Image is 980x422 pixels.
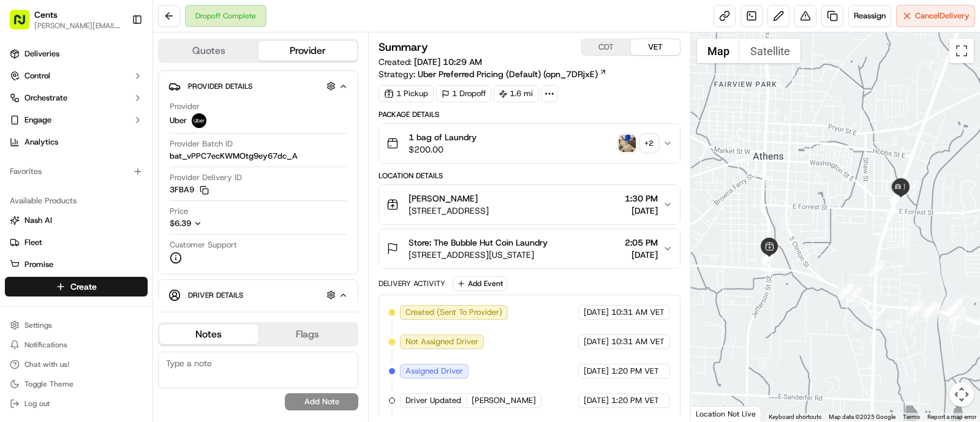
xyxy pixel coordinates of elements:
[34,21,122,31] button: [PERSON_NAME][EMAIL_ADDRESS][DOMAIN_NAME]
[409,236,548,249] span: Store: The Bubble Hut Coin Laundry
[170,151,298,162] span: bat_vPPC7ecKWMOtg9ey67dc_A
[24,237,42,248] span: Fleet
[848,5,891,27] button: Reassign
[170,218,191,228] span: $6.39
[896,5,975,27] button: CancelDelivery
[405,395,461,406] span: Driver Updated
[379,56,482,68] span: Created:
[170,206,188,217] span: Price
[170,218,277,229] button: $6.39
[625,205,658,217] span: [DATE]
[611,307,665,318] span: 10:31 AM VET
[379,68,607,80] div: Strategy:
[170,115,187,126] span: Uber
[24,115,51,126] span: Engage
[5,375,148,393] button: Toggle Theme
[34,9,58,21] span: Cents
[379,185,680,224] button: [PERSON_NAME][STREET_ADDRESS]1:30 PM[DATE]
[838,284,854,300] div: 12
[418,68,598,80] span: Uber Preferred Pricing (Default) (opn_7DRjxE)
[5,211,148,230] button: Nash AI
[946,298,962,314] div: 4
[409,192,478,205] span: [PERSON_NAME]
[170,239,237,251] span: Customer Support
[379,85,434,102] div: 1 Pickup
[405,366,463,377] span: Assigned Driver
[5,277,148,296] button: Create
[869,260,885,276] div: 13
[5,356,148,373] button: Chat with us!
[922,302,938,318] div: 2
[409,249,548,261] span: [STREET_ADDRESS][US_STATE]
[5,44,148,64] a: Deliveries
[5,66,148,86] button: Control
[168,76,348,96] button: Provider Details
[611,395,659,406] span: 1:20 PM VET
[925,303,941,318] div: 1
[379,229,680,268] button: Store: The Bubble Hut Coin Laundry[STREET_ADDRESS][US_STATE]2:05 PM[DATE]
[24,92,67,104] span: Orchestrate
[409,143,477,156] span: $200.00
[761,249,777,265] div: 10
[159,325,258,344] button: Notes
[170,172,242,183] span: Provider Delivery ID
[5,317,148,334] button: Settings
[168,285,348,305] button: Driver Details
[405,336,478,347] span: Not Assigned Driver
[472,395,536,406] span: [PERSON_NAME]
[379,42,428,53] h3: Summary
[24,340,67,350] span: Notifications
[694,405,734,421] a: Open this area in Google Maps (opens a new window)
[24,399,50,409] span: Log out
[494,85,538,102] div: 1.6 mi
[170,138,233,149] span: Provider Batch ID
[619,135,636,152] img: photo_proof_of_pickup image
[24,320,52,330] span: Settings
[258,41,358,61] button: Provider
[641,135,658,152] div: + 2
[5,233,148,252] button: Fleet
[5,395,148,412] button: Log out
[170,101,200,112] span: Provider
[159,41,258,61] button: Quotes
[405,307,502,318] span: Created (Sent To Provider)
[769,413,821,421] button: Keyboard shortcuts
[903,413,920,420] a: Terms (opens in new tab)
[5,132,148,152] a: Analytics
[584,395,609,406] span: [DATE]
[829,413,895,420] span: Map data ©2025 Google
[946,301,962,317] div: 5
[414,56,482,67] span: [DATE] 10:29 AM
[24,137,58,148] span: Analytics
[24,360,69,369] span: Chat with us!
[379,279,445,288] div: Delivery Activity
[188,81,252,91] span: Provider Details
[611,336,665,347] span: 10:31 AM VET
[891,188,907,204] div: 16
[5,162,148,181] div: Favorites
[418,68,607,80] a: Uber Preferred Pricing (Default) (opn_7DRjxE)
[625,192,658,205] span: 1:30 PM
[5,88,148,108] button: Orchestrate
[10,259,143,270] a: Promise
[854,10,886,21] span: Reassign
[625,236,658,249] span: 2:05 PM
[24,215,52,226] span: Nash AI
[5,5,127,34] button: Cents[PERSON_NAME][EMAIL_ADDRESS][DOMAIN_NAME]
[631,39,680,55] button: VET
[24,259,53,270] span: Promise
[846,287,862,303] div: 7
[436,85,491,102] div: 1 Dropoff
[170,184,209,195] button: 3FBA9
[950,307,966,323] div: 3
[697,39,740,63] button: Show street map
[949,39,974,63] button: Toggle fullscreen view
[5,191,148,211] div: Available Products
[625,249,658,261] span: [DATE]
[453,276,507,291] button: Add Event
[584,366,609,377] span: [DATE]
[192,113,206,128] img: uber-new-logo.jpeg
[70,281,97,293] span: Create
[10,237,143,248] a: Fleet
